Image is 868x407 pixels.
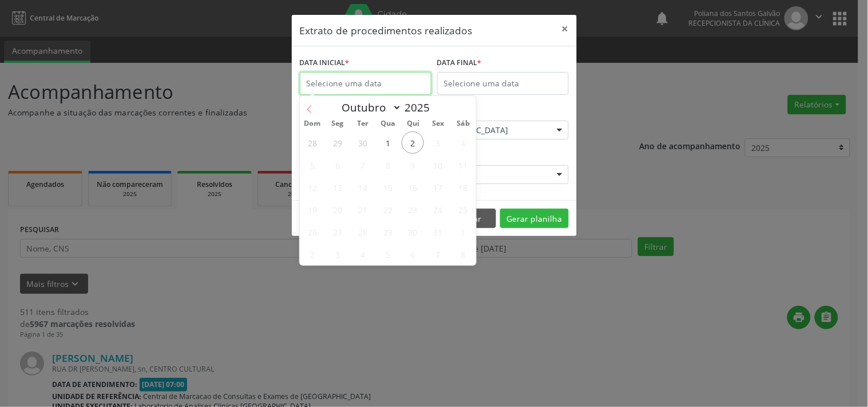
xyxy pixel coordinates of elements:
[452,243,474,265] span: Novembro 8, 2025
[301,176,323,198] span: Outubro 12, 2025
[351,131,374,154] span: Setembro 30, 2025
[427,131,449,154] span: Outubro 3, 2025
[402,243,424,265] span: Novembro 6, 2025
[437,54,482,72] label: DATA FINAL
[326,176,348,198] span: Outubro 13, 2025
[401,120,426,127] span: Qui
[351,243,374,265] span: Novembro 4, 2025
[376,243,399,265] span: Novembro 5, 2025
[427,176,449,198] span: Outubro 17, 2025
[301,154,323,176] span: Outubro 5, 2025
[426,120,451,127] span: Sex
[301,198,323,221] span: Outubro 19, 2025
[452,131,474,154] span: Outubro 4, 2025
[402,198,424,221] span: Outubro 23, 2025
[427,154,449,176] span: Outubro 10, 2025
[376,154,399,176] span: Outubro 8, 2025
[301,131,323,154] span: Setembro 28, 2025
[301,243,323,265] span: Novembro 2, 2025
[326,221,348,243] span: Outubro 27, 2025
[351,176,374,198] span: Outubro 14, 2025
[452,154,474,176] span: Outubro 11, 2025
[452,198,474,221] span: Outubro 25, 2025
[376,176,399,198] span: Outubro 15, 2025
[326,198,348,221] span: Outubro 20, 2025
[351,198,374,221] span: Outubro 21, 2025
[427,243,449,265] span: Novembro 7, 2025
[427,221,449,243] span: Outubro 31, 2025
[402,154,424,176] span: Outubro 9, 2025
[554,15,577,43] button: Close
[376,221,399,243] span: Outubro 29, 2025
[427,198,449,221] span: Outubro 24, 2025
[326,154,348,176] span: Outubro 6, 2025
[376,198,399,221] span: Outubro 22, 2025
[300,54,350,72] label: DATA INICIAL
[300,23,473,38] h5: Extrato de procedimentos realizados
[351,154,374,176] span: Outubro 7, 2025
[402,100,439,115] input: Year
[326,131,348,154] span: Setembro 29, 2025
[402,176,424,198] span: Outubro 16, 2025
[402,221,424,243] span: Outubro 30, 2025
[500,209,569,228] button: Gerar planilha
[301,221,323,243] span: Outubro 26, 2025
[325,120,350,127] span: Seg
[451,120,476,127] span: Sáb
[351,221,374,243] span: Outubro 28, 2025
[437,72,569,95] input: Selecione uma data
[326,243,348,265] span: Novembro 3, 2025
[336,99,402,115] select: Month
[300,72,431,95] input: Selecione uma data
[376,131,399,154] span: Outubro 1, 2025
[300,120,325,127] span: Dom
[452,221,474,243] span: Novembro 1, 2025
[452,176,474,198] span: Outubro 18, 2025
[375,120,401,127] span: Qua
[350,120,375,127] span: Ter
[402,131,424,154] span: Outubro 2, 2025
